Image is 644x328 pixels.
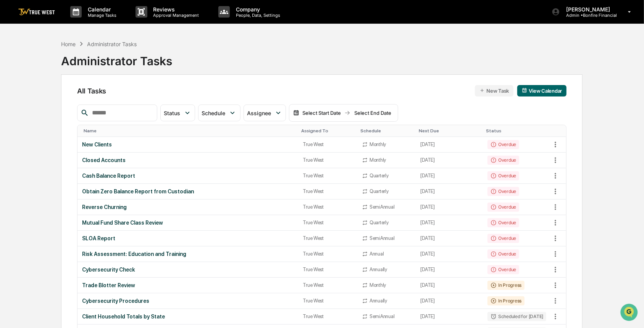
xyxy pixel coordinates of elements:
div: True West [303,157,353,163]
div: Toggle SortBy [301,128,354,133]
div: Cybersecurity Check [82,267,294,273]
div: Overdue [487,234,519,243]
p: Admin • Bonfire Financial [560,13,617,18]
span: Status [164,110,180,116]
div: Client Household Totals by State [82,314,294,320]
td: [DATE] [416,309,483,325]
span: Data Lookup [15,111,48,118]
div: Annually [370,298,387,304]
div: Trade Blotter Review [82,282,294,288]
div: True West [303,282,353,288]
div: True West [303,235,353,241]
div: Scheduled for [DATE] [487,312,546,321]
div: SLOA Report [82,235,294,241]
div: True West [303,188,353,194]
div: Cybersecurity Procedures [82,298,294,304]
div: In Progress [487,281,525,290]
button: Start new chat [130,61,139,70]
div: Toggle SortBy [486,128,548,133]
p: Approval Management [147,13,203,18]
p: How can we help? [8,16,139,28]
img: 1746055101610-c473b297-6a78-478c-a979-82029cc54cd1 [8,58,21,72]
div: SemiAnnual [370,314,394,319]
span: Preclearance [15,96,49,104]
td: [DATE] [416,168,483,184]
div: True West [303,173,353,178]
div: True West [303,251,353,257]
td: [DATE] [416,184,483,199]
td: [DATE] [416,278,483,293]
a: 🖐️Preclearance [5,93,52,107]
div: Overdue [487,156,519,165]
td: [DATE] [416,293,483,309]
div: Select Start Date [301,110,343,116]
td: [DATE] [416,215,483,231]
div: Toggle SortBy [419,128,480,133]
img: logo [18,8,55,16]
div: True West [303,141,353,147]
a: 🗄️Attestations [52,93,98,107]
img: arrow right [344,110,350,116]
p: Calendar [82,6,120,13]
iframe: Open customer support [620,303,640,323]
div: SemiAnnual [370,235,394,241]
div: New Clients [82,141,294,148]
p: [PERSON_NAME] [560,6,617,13]
div: True West [303,314,353,319]
p: Company [230,6,284,13]
div: We're available if you need us! [26,66,97,72]
div: Overdue [487,171,519,180]
div: 🔎 [8,111,14,117]
div: True West [303,204,353,210]
p: People, Data, Settings [230,13,284,18]
div: Toggle SortBy [360,128,413,133]
span: Pylon [76,129,92,135]
div: Cash Balance Report [82,173,294,179]
button: New Task [475,85,513,96]
div: Overdue [487,203,519,212]
div: Quarterly [370,220,389,225]
td: [DATE] [416,231,483,246]
div: Administrator Tasks [87,41,137,47]
button: View Calendar [517,85,567,96]
div: Monthly [370,157,386,163]
div: Quarterly [370,173,389,178]
div: Annually [370,267,387,272]
div: Toggle SortBy [84,128,295,133]
div: Start new chat [26,58,125,66]
img: calendar [522,88,527,93]
div: 🖐️ [8,97,14,103]
td: [DATE] [416,246,483,262]
div: Risk Assessment: Education and Training [82,251,294,257]
span: Assignee [247,110,271,116]
div: 🗄️ [55,97,61,103]
div: Monthly [370,282,386,288]
div: Overdue [487,187,519,196]
div: Closed Accounts [82,157,294,163]
div: Quarterly [370,188,389,194]
div: Obtain Zero Balance Report from Custodian [82,188,294,195]
div: Overdue [487,218,519,227]
img: calendar [293,110,299,116]
p: Reviews [147,6,203,13]
div: Home [61,41,76,47]
div: Mutual Fund Share Class Review [82,220,294,226]
a: Powered byPylon [54,129,92,135]
div: Overdue [487,140,519,149]
div: Toggle SortBy [551,128,566,133]
div: True West [303,298,353,304]
a: 🔎Data Lookup [5,108,51,121]
td: [DATE] [416,137,483,153]
div: Administrator Tasks [61,48,172,68]
div: True West [303,267,353,272]
div: Monthly [370,141,386,147]
span: Schedule [202,110,225,116]
div: Overdue [487,265,519,274]
span: All Tasks [77,87,106,95]
div: Overdue [487,249,519,259]
div: Reverse Churning [82,204,294,210]
div: True West [303,220,353,225]
td: [DATE] [416,262,483,278]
